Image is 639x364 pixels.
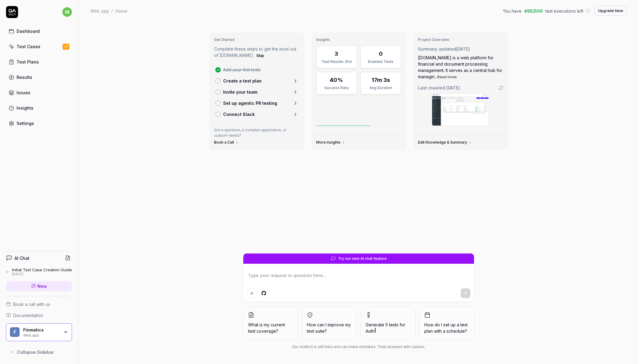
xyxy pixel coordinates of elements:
[37,283,47,289] span: New
[320,59,353,64] div: Test Results 30d
[12,267,72,272] div: Initial Test Case Creation Guide
[6,102,72,114] a: Insights
[13,312,43,319] span: Documentation
[90,8,109,14] div: Web app
[17,28,40,34] div: Dashboard
[243,307,298,339] button: What is my current test coverage?
[213,109,301,120] a: Connect Slack
[372,76,390,84] div: 17m 3s
[335,50,338,58] div: 3
[223,111,255,117] p: Connect Slack
[6,312,72,319] a: Documentation
[62,7,72,17] span: m
[432,94,489,126] img: Screenshot
[503,8,522,14] span: You have
[17,74,32,80] div: Results
[6,267,72,276] a: Initial Test Case Creation Guide[DATE]
[247,288,257,298] button: Add attachment
[366,322,410,334] span: Generate 5 tests for
[418,46,456,51] span: Summary updated
[6,301,72,307] a: Book a call with us
[17,89,30,96] div: Issues
[6,323,72,341] button: FFinmaticsWeb app
[6,71,72,83] a: Results
[17,105,33,111] div: Insights
[594,6,627,16] button: Upgrade Now
[6,87,72,98] a: Issues
[17,59,39,65] div: Test Plans
[446,85,460,90] time: [DATE]
[62,6,72,18] button: m
[418,140,472,145] a: Edit Knowledge & Summary
[456,46,470,51] time: [DATE]
[213,75,301,86] a: Create a test plan
[545,8,583,14] span: test executions left
[213,98,301,109] a: Set up agentic PR testing
[379,50,383,58] div: 0
[316,37,401,42] h3: Insights
[23,327,59,333] div: Finmatics
[10,327,20,337] span: F
[316,140,345,145] a: More Insights
[366,328,374,334] span: Auth
[6,117,72,129] a: Settings
[498,86,503,90] a: Go to crawling settings
[223,100,277,106] p: Set up agentic PR testing
[14,255,30,261] h4: AI Chat
[418,55,502,79] span: [DOMAIN_NAME] is a web platform for financial and document processing management. It serves as a ...
[214,46,299,59] p: Complete these steps to get the most out of [DOMAIN_NAME].
[330,76,343,84] div: 40%
[23,332,59,337] div: Web app
[360,307,416,339] button: Generate 5 tests forAuth
[338,256,387,261] span: Try our new AI chat feature
[214,140,239,145] a: Book a Call
[115,8,127,14] div: Home
[418,37,503,42] h3: Project Overview
[302,307,357,339] button: How can I improve my test suite?
[223,78,262,84] p: Create a test plan
[437,74,457,80] button: Read more
[6,56,72,68] a: Test Plans
[364,59,397,64] div: Enabled Tests
[6,25,72,37] a: Dashboard
[424,322,469,334] span: How do I set up a test plan with a schedule?
[364,85,397,91] div: Avg Duration
[320,85,353,91] div: Success Rate
[111,8,113,14] div: /
[419,307,474,339] button: How do I set up a test plan with a schedule?
[213,86,301,98] a: Invite your team
[223,89,257,95] p: Invite your team
[17,349,54,355] span: Collapse Sidebar
[6,346,72,358] button: Collapse Sidebar
[6,41,72,52] a: Test Cases
[255,52,265,59] button: Skip
[12,272,72,276] div: [DATE]
[307,322,352,334] span: How can I improve my test suite?
[243,344,474,350] div: Our chatbot is still beta and can make mistakes. Trust answers with caution.
[524,8,543,14] span: 495 / 500
[17,120,34,126] div: Settings
[248,322,293,334] span: What is my current test coverage?
[13,301,50,307] span: Book a call with us
[214,127,299,138] p: Got a question, a complex application, or custom needs?
[418,85,460,91] span: Last crawled
[6,281,72,291] a: New
[214,37,299,42] h3: Get Started
[17,43,40,50] div: Test Cases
